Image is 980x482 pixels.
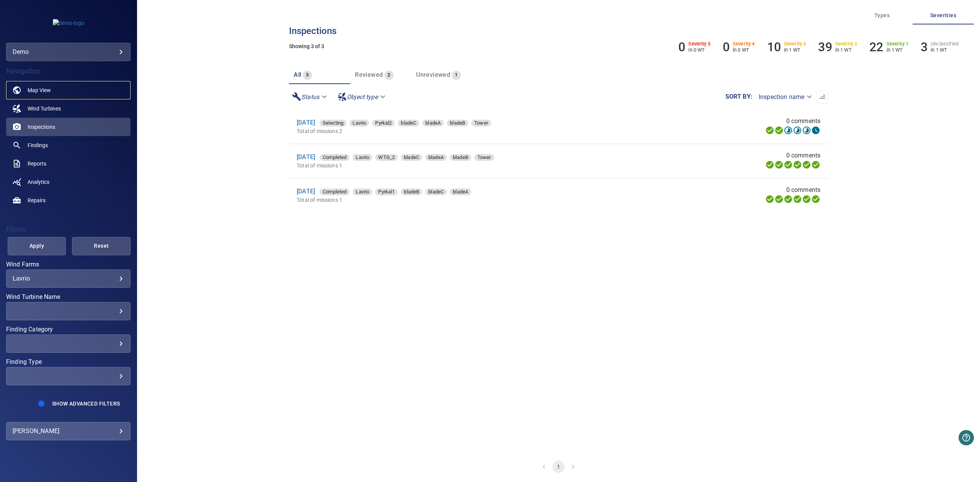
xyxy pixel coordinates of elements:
[452,71,461,80] span: 1
[347,93,378,101] em: Object type
[82,241,121,251] span: Reset
[450,188,471,196] span: bladeA
[422,119,444,127] span: bladeA
[17,241,57,251] span: Apply
[786,117,821,126] span: 0 comments
[28,123,55,131] span: Inspections
[784,47,806,53] p: in 1 WT
[817,90,828,104] button: Sort list from oldest to newest
[784,126,793,135] svg: Selecting 1%
[733,41,755,47] h6: Severity 4
[474,154,494,161] div: Tower
[375,188,398,195] div: Pyrkal1
[47,398,124,410] button: Show Advanced Filters
[802,160,811,169] svg: Matching 100%
[688,47,710,53] p: in 0 WT
[678,40,710,54] li: Severity 5
[398,120,419,127] div: bladeC
[335,90,390,104] div: Object type
[28,105,61,112] span: Wind Turbines
[375,188,398,196] span: Pyrkal1
[818,40,857,54] li: Severity 2
[6,226,131,233] h4: Filters
[401,154,422,161] span: bladeC
[13,425,124,437] div: [PERSON_NAME]
[353,188,372,195] div: Lavrio
[294,71,301,78] span: All
[450,188,471,195] div: bladeA
[856,11,908,20] span: Types
[425,188,447,195] div: bladeC
[372,119,395,127] span: Pyrkal2
[774,160,784,169] svg: Data Formatted 100%
[447,120,468,127] div: bladeB
[425,188,447,196] span: bladeC
[688,41,710,47] h6: Severity 5
[8,237,66,255] button: Apply
[425,154,447,161] span: bladeA
[384,71,393,80] span: 2
[303,71,312,80] span: 3
[398,119,419,127] span: bladeC
[450,154,471,161] span: bladeB
[350,120,369,127] div: Lavrio
[375,154,398,161] span: WTG_2
[289,26,828,36] h3: Inspections
[471,119,491,127] span: Tower
[723,40,755,54] li: Severity 4
[786,151,821,160] span: 0 comments
[931,41,959,47] h6: Unclassified
[784,160,793,169] svg: Selecting 100%
[793,126,802,135] svg: ML Processing 1%
[765,195,774,204] svg: Uploading 100%
[552,461,565,473] button: page 1
[869,40,883,54] h6: 22
[765,126,774,135] svg: Uploading 100%
[447,119,468,127] span: bladeB
[887,41,909,47] h6: Severity 1
[723,40,730,54] h6: 0
[767,40,781,54] h6: 10
[474,154,494,161] span: Tower
[450,154,471,161] div: bladeB
[471,120,491,127] div: Tower
[28,160,46,167] span: Reports
[887,47,909,53] p: in 1 WT
[355,71,383,78] span: Reviewed
[297,188,315,195] a: [DATE]
[6,269,131,288] div: Wind Farms
[289,451,828,482] nav: pagination navigation
[416,71,450,78] span: Unreviewed
[353,154,372,161] span: Lavrio
[811,160,820,169] svg: Classification 100%
[297,127,629,135] p: Total of missions 2
[6,81,131,99] a: map noActive
[13,275,124,282] div: Lavrio
[869,40,908,54] li: Severity 1
[6,261,131,268] label: Wind Farms
[6,67,131,75] h4: Navigation
[802,195,811,204] svg: Matching 100%
[289,90,332,104] div: Status
[372,120,395,127] div: Pyrkal2
[53,19,84,27] img: demo-logo
[28,141,48,149] span: Findings
[401,154,422,161] div: bladeC
[72,237,131,255] button: Reset
[725,94,753,100] label: Sort by :
[6,43,131,61] div: demo
[921,40,959,54] li: Severity Unclassified
[774,195,784,204] svg: Data Formatted 100%
[28,196,46,204] span: Repairs
[931,47,959,53] p: in 1 WT
[733,47,755,53] p: in 0 WT
[765,160,774,169] svg: Uploading 100%
[835,47,857,53] p: in 1 WT
[6,99,131,118] a: windturbines noActive
[802,126,811,135] svg: Matching 1%
[301,93,319,101] em: Status
[297,196,619,204] p: Total of missions 1
[6,118,131,136] a: inspections active
[52,401,120,407] span: Show Advanced Filters
[320,188,350,196] span: Completed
